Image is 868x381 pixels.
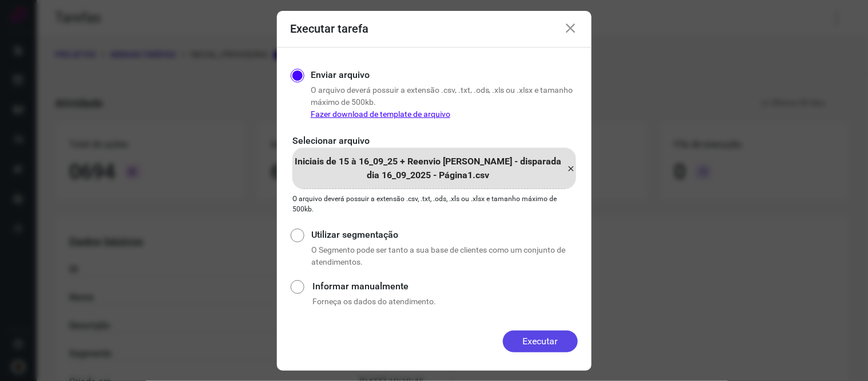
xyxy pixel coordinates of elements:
p: O Segmento pode ser tanto a sua base de clientes como um conjunto de atendimentos. [311,244,577,268]
p: Iniciais de 15 à 16_09_25 + Reenvio [PERSON_NAME] - disparada dia 16_09_2025 - Página1.csv [292,155,564,182]
label: Utilizar segmentação [311,228,577,242]
p: Selecionar arquivo [293,134,576,148]
h3: Executar tarefa [291,22,369,36]
a: Fazer download de template de arquivo [311,109,450,119]
label: Enviar arquivo [311,68,370,82]
p: O arquivo deverá possuir a extensão .csv, .txt, .ods, .xls ou .xlsx e tamanho máximo de 500kb. [311,84,578,120]
button: Executar [503,331,578,352]
p: Forneça os dados do atendimento. [312,296,577,308]
label: Informar manualmente [312,280,577,293]
p: O arquivo deverá possuir a extensão .csv, .txt, .ods, .xls ou .xlsx e tamanho máximo de 500kb. [293,194,576,214]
